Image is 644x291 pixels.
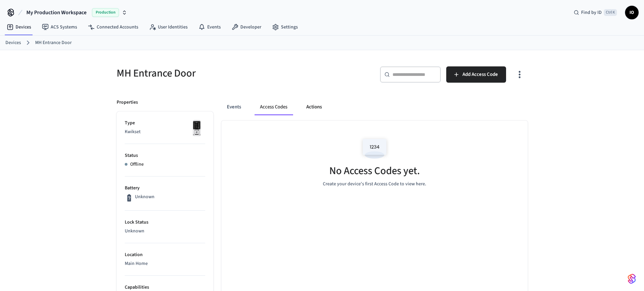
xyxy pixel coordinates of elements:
a: Settings [267,21,303,33]
a: Devices [5,39,21,46]
p: Properties [117,99,138,106]
span: Find by ID [581,9,602,16]
button: IO [625,6,639,19]
button: Add Access Code [446,66,506,83]
p: Offline [130,161,144,168]
span: Production [92,8,119,17]
a: ACS Systems [37,21,82,33]
a: Devices [1,21,37,33]
p: Create your device's first Access Code to view here. [323,181,426,188]
a: Events [193,21,226,33]
p: Type [125,120,205,127]
span: IO [626,6,638,19]
a: MH Entrance Door [35,39,72,46]
p: Location [125,251,205,258]
p: Capabilities [125,284,205,291]
img: SeamLogoGradient.69752ec5.svg [628,273,636,284]
button: Access Codes [255,99,293,115]
h5: MH Entrance Door [117,66,318,80]
img: Kwikset Halo Touchscreen Wifi Enabled Smart Lock, Polished Chrome, Front [188,120,205,137]
p: Status [125,152,205,159]
span: Add Access Code [462,70,498,79]
div: Find by IDCtrl K [568,6,622,19]
p: Lock Status [125,219,205,226]
span: My Production Workspace [26,8,87,17]
p: Battery [125,185,205,192]
a: Connected Accounts [82,21,144,33]
a: User Identities [144,21,193,33]
div: ant example [221,99,528,115]
button: Events [221,99,246,115]
a: Developer [226,21,267,33]
p: Kwikset [125,128,205,136]
p: Unknown [125,228,205,235]
p: Main Home [125,260,205,267]
span: Ctrl K [604,9,617,16]
p: Unknown [135,193,154,201]
button: Actions [301,99,327,115]
h5: No Access Codes yet. [329,164,420,178]
img: Access Codes Empty State [359,134,390,163]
